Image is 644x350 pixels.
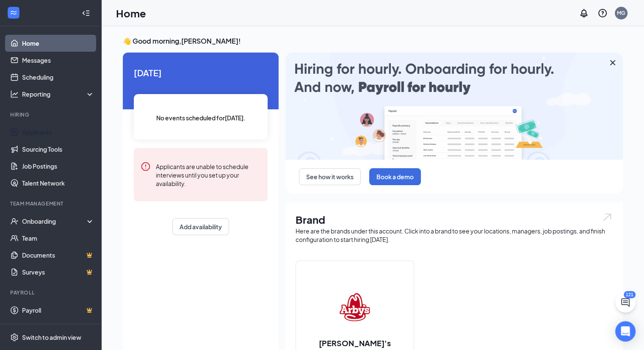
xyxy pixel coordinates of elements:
svg: Analysis [10,90,19,98]
a: SurveysCrown [22,264,94,281]
svg: QuestionInfo [597,8,608,18]
img: Arby's [328,280,382,334]
div: Hiring [10,111,93,118]
svg: ChatActive [620,297,630,308]
svg: Settings [10,333,19,342]
h2: [PERSON_NAME]'s [310,338,399,348]
a: Sourcing Tools [22,141,94,158]
svg: UserCheck [10,217,19,225]
a: Team [22,230,94,247]
div: Payroll [10,289,93,296]
svg: Collapse [82,9,90,17]
div: Reporting [22,90,95,98]
svg: Cross [608,58,618,68]
img: open.6027fd2a22e1237b5b06.svg [602,212,613,222]
h1: Brand [296,212,613,227]
a: Scheduling [22,69,94,86]
span: [DATE] [134,66,268,79]
div: Team Management [10,200,93,207]
div: Applicants are unable to schedule interviews until you set up your availability. [156,161,261,188]
button: Book a demo [369,168,421,185]
div: Here are the brands under this account. Click into a brand to see your locations, managers, job p... [296,227,613,244]
a: PayrollCrown [22,302,94,319]
img: payroll-large.gif [285,53,623,160]
a: Home [22,35,94,52]
a: Talent Network [22,175,94,192]
h3: 👋 Good morning, [PERSON_NAME] ! [123,36,623,46]
svg: WorkstreamLogo [9,8,18,17]
a: Applicants [22,124,94,141]
div: Open Intercom Messenger [615,321,636,342]
svg: Error [141,161,151,172]
div: 121 [624,291,636,298]
h1: Home [116,6,146,20]
button: See how it works [299,168,361,185]
a: Job Postings [22,158,94,175]
span: No events scheduled for [DATE] . [156,113,246,122]
svg: Notifications [579,8,589,18]
div: MG [617,9,625,17]
div: Switch to admin view [22,333,81,342]
a: Messages [22,52,94,69]
button: ChatActive [615,292,636,313]
a: DocumentsCrown [22,247,94,264]
div: Onboarding [22,217,87,225]
button: Add availability [172,218,229,235]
